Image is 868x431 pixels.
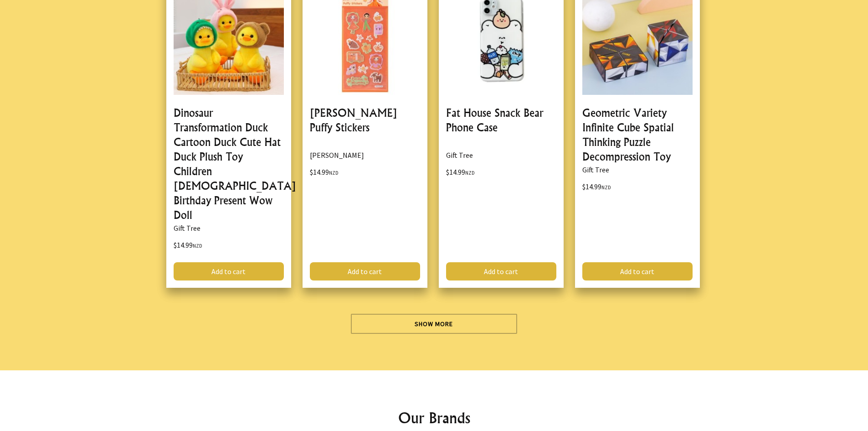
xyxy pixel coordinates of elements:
a: Add to cart [582,262,693,280]
a: Add to cart [446,262,556,280]
h2: Our Brands [164,407,704,429]
a: Add to cart [174,262,284,280]
a: Show More [351,314,517,334]
a: Add to cart [310,262,420,280]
